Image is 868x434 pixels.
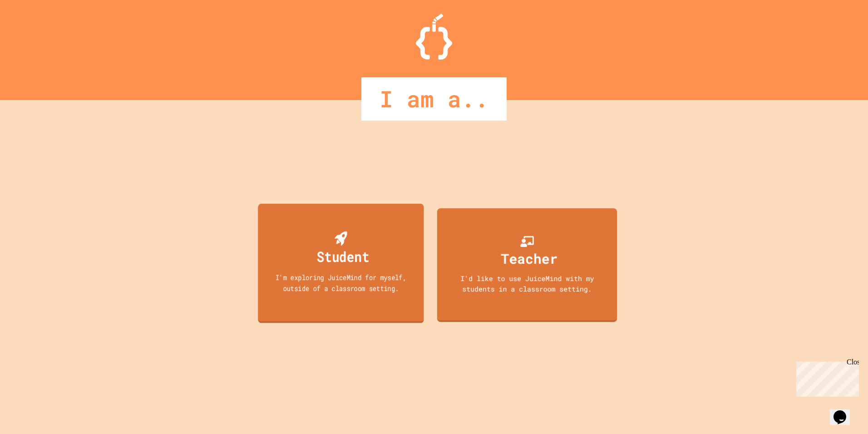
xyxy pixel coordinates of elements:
img: Logo.svg [416,14,452,60]
div: Chat with us now!Close [4,4,63,58]
div: I'd like to use JuiceMind with my students in a classroom setting. [446,273,608,294]
div: Teacher [501,248,558,269]
iframe: chat widget [793,358,859,397]
div: Student [317,246,369,267]
div: I am a.. [361,77,507,121]
iframe: chat widget [830,398,859,425]
div: I'm exploring JuiceMind for myself, outside of a classroom setting. [266,272,415,293]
